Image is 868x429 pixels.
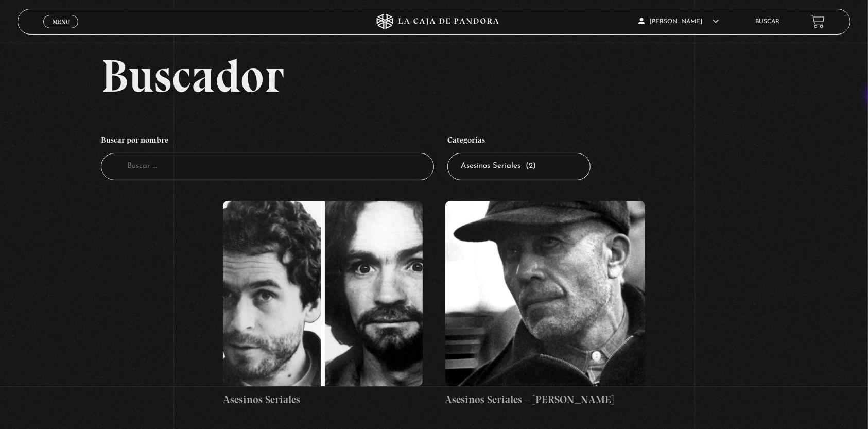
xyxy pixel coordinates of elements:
[447,130,591,153] h4: Categorías
[445,391,645,408] h4: Asesinos Seriales – [PERSON_NAME]
[223,391,423,408] h4: Asesinos Seriales
[638,19,719,25] span: [PERSON_NAME]
[223,201,423,408] a: Asesinos Seriales
[445,201,645,408] a: Asesinos Seriales – [PERSON_NAME]
[756,19,780,25] a: Buscar
[811,14,825,28] a: View your shopping cart
[49,27,73,34] span: Cerrar
[101,130,434,153] h4: Buscar por nombre
[53,19,70,25] span: Menu
[101,53,851,99] h2: Buscador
